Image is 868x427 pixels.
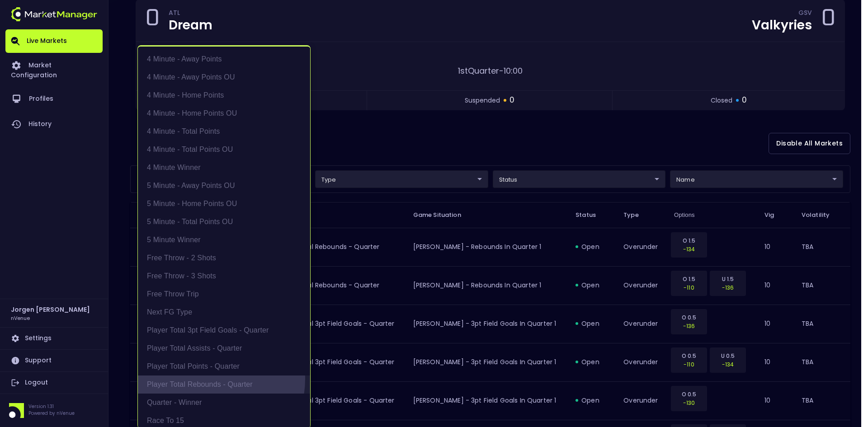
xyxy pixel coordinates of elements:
[138,285,310,303] li: Free Throw Trip
[138,321,310,339] li: Player Total 3pt Field Goals - Quarter
[138,339,310,357] li: Player Total Assists - Quarter
[138,231,310,249] li: 5 Minute Winner
[138,177,310,195] li: 5 Minute - Away Points OU
[138,141,310,159] li: 4 Minute - Total Points OU
[138,50,310,68] li: 4 Minute - Away Points
[138,375,310,394] li: Player Total Rebounds - Quarter
[138,249,310,267] li: Free Throw - 2 Shots
[138,267,310,285] li: Free Throw - 3 Shots
[138,122,310,141] li: 4 Minute - Total Points
[138,357,310,375] li: Player Total Points - Quarter
[138,394,310,412] li: Quarter - Winner
[138,86,310,104] li: 4 Minute - Home Points
[138,195,310,213] li: 5 Minute - Home Points OU
[138,159,310,177] li: 4 Minute Winner
[138,213,310,231] li: 5 Minute - Total Points OU
[138,104,310,122] li: 4 Minute - Home Points OU
[138,303,310,321] li: Next FG Type
[138,68,310,86] li: 4 Minute - Away Points OU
